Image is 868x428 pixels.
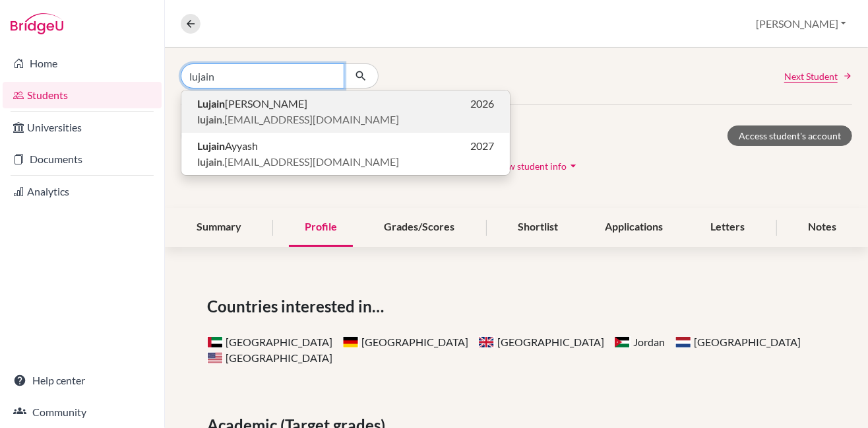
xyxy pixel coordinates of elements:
[479,336,495,348] span: United Kingdom
[181,90,510,133] button: Lujain[PERSON_NAME]2026lujain.[EMAIL_ADDRESS][DOMAIN_NAME]
[3,178,162,205] a: Analytics
[197,138,258,154] span: Ayyash
[750,11,852,36] button: [PERSON_NAME]
[197,155,222,168] b: lujain
[695,208,760,247] div: Letters
[784,69,838,83] span: Next Student
[207,295,389,318] span: Countries interested in…
[3,114,162,141] a: Universities
[590,208,679,247] div: Applications
[197,97,225,110] b: Lujain
[3,367,162,394] a: Help center
[479,336,604,348] span: [GEOGRAPHIC_DATA]
[3,146,162,172] a: Documents
[197,113,222,125] b: lujain
[567,159,580,172] i: arrow_drop_down
[792,208,852,247] div: Notes
[784,69,852,83] a: Next Student
[675,336,801,348] span: [GEOGRAPHIC_DATA]
[728,125,852,146] a: Access student's account
[470,138,494,154] span: 2027
[675,336,691,348] span: Netherlands
[343,336,359,348] span: Germany
[207,336,332,348] span: [GEOGRAPHIC_DATA]
[197,112,399,127] span: .[EMAIL_ADDRESS][DOMAIN_NAME]
[181,208,257,247] div: Summary
[343,336,468,348] span: [GEOGRAPHIC_DATA]
[368,208,470,247] div: Grades/Scores
[207,351,332,364] span: [GEOGRAPHIC_DATA]
[3,82,162,108] a: Students
[197,96,307,112] span: [PERSON_NAME]
[181,63,344,89] input: Find student by name...
[492,156,580,176] button: Show student infoarrow_drop_down
[3,50,162,77] a: Home
[197,139,225,152] b: Lujain
[470,96,494,112] span: 2026
[502,208,574,247] div: Shortlist
[11,13,63,34] img: Bridge-U
[207,336,223,348] span: United Arab Emirates
[493,160,567,172] span: Show student info
[615,336,631,348] span: Jordan
[207,352,223,364] span: United States of America
[197,154,399,170] span: .[EMAIL_ADDRESS][DOMAIN_NAME]
[615,336,665,348] span: Jordan
[181,133,510,175] button: LujainAyyash2027lujain.[EMAIL_ADDRESS][DOMAIN_NAME]
[3,399,162,425] a: Community
[289,208,353,247] div: Profile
